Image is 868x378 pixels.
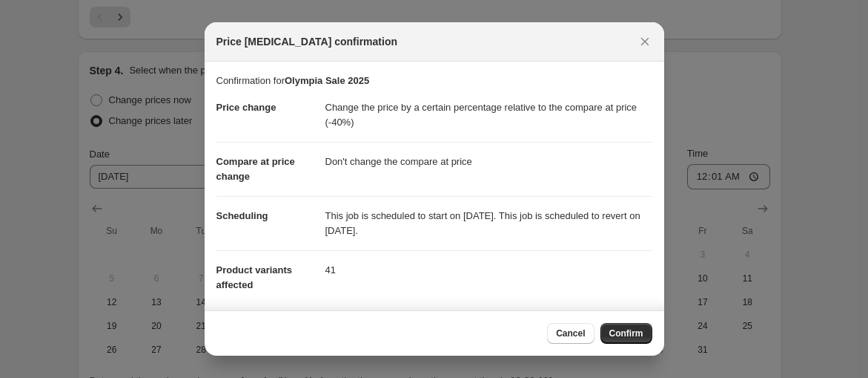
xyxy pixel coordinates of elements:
[325,196,652,250] dd: This job is scheduled to start on [DATE]. This job is scheduled to revert on [DATE].
[325,142,652,181] dd: Don't change the compare at price
[216,102,276,113] span: Price change
[216,34,398,49] span: Price [MEDICAL_DATA] confirmation
[216,264,293,290] span: Product variants affected
[216,74,652,88] p: Confirmation for
[325,88,652,142] dd: Change the price by a certain percentage relative to the compare at price (-40%)
[547,323,594,344] button: Cancel
[216,156,295,182] span: Compare at price change
[600,323,652,344] button: Confirm
[609,328,643,339] span: Confirm
[216,210,268,221] span: Scheduling
[635,31,655,52] button: Close
[285,75,369,86] b: Olympia Sale 2025
[325,250,652,290] dd: 41
[556,328,585,339] span: Cancel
